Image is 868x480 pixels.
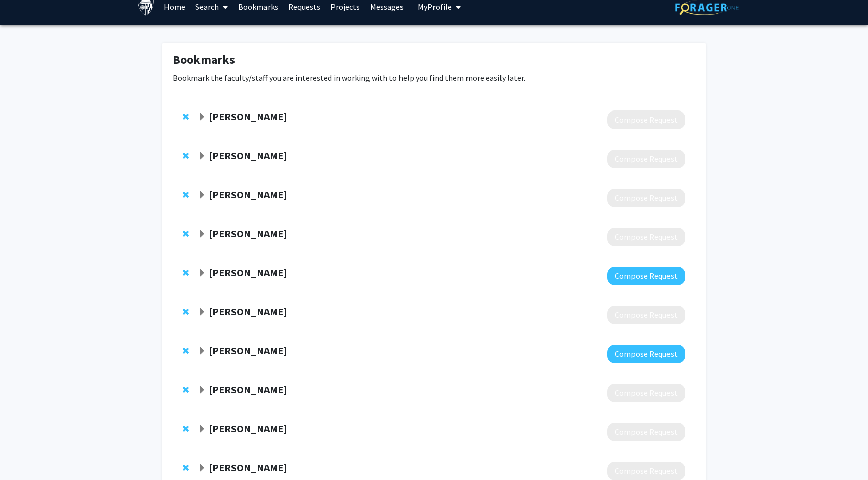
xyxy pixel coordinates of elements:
button: Compose Request to Jonas Nahm [607,110,685,129]
iframe: Chat [8,434,43,472]
strong: [PERSON_NAME] [209,227,287,240]
strong: [PERSON_NAME] [209,266,287,279]
span: Expand Erin Chung Bookmark [198,230,206,238]
button: Compose Request to Rama Chellappa [607,306,685,324]
span: Remove Michael Plummer from bookmarks [183,152,189,160]
span: Expand Alan Yuille Bookmark [198,464,206,472]
span: Expand Rama Chellappa Bookmark [198,308,206,316]
span: Expand Jeremy Shiffman Bookmark [198,191,206,199]
strong: [PERSON_NAME] [209,422,287,435]
strong: [PERSON_NAME] [209,188,287,201]
span: Remove Jonas Nahm from bookmarks [183,113,189,121]
h1: Bookmarks [173,53,695,67]
button: Compose Request to Suchi Saria [607,423,685,441]
span: Remove Suchi Saria from bookmarks [183,425,189,433]
span: My Profile [418,2,452,12]
span: Expand Suchi Saria Bookmark [198,425,206,433]
span: Remove Alan Yuille from bookmarks [183,464,189,472]
button: Compose Request to Mark Dredze [607,345,685,363]
button: Compose Request to Erin Chung [607,228,685,246]
span: Expand Mark Dredze Bookmark [198,347,206,355]
span: Expand Michael Plummer Bookmark [198,152,206,160]
span: Remove Mahsa Yarmohammadi from bookmarks [183,386,189,394]
strong: [PERSON_NAME] [209,461,287,474]
button: Compose Request to Jeremy Shiffman [607,189,685,207]
button: Compose Request to Michael Plummer [607,150,685,168]
strong: [PERSON_NAME] [209,344,287,357]
strong: [PERSON_NAME] [209,305,287,318]
strong: [PERSON_NAME] [209,110,287,123]
span: Expand Mahsa Yarmohammadi Bookmark [198,386,206,394]
strong: [PERSON_NAME] [209,149,287,162]
span: Expand Jonas Nahm Bookmark [198,113,206,121]
button: Compose Request to Daniel Khashabi [607,267,685,285]
span: Remove Mark Dredze from bookmarks [183,347,189,355]
p: Bookmark the faculty/staff you are interested in working with to help you find them more easily l... [173,71,695,84]
span: Remove Erin Chung from bookmarks [183,230,189,238]
span: Expand Daniel Khashabi Bookmark [198,269,206,277]
strong: [PERSON_NAME] [209,383,287,396]
button: Compose Request to Mahsa Yarmohammadi [607,384,685,402]
span: Remove Jeremy Shiffman from bookmarks [183,191,189,199]
span: Remove Rama Chellappa from bookmarks [183,308,189,316]
span: Remove Daniel Khashabi from bookmarks [183,269,189,277]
